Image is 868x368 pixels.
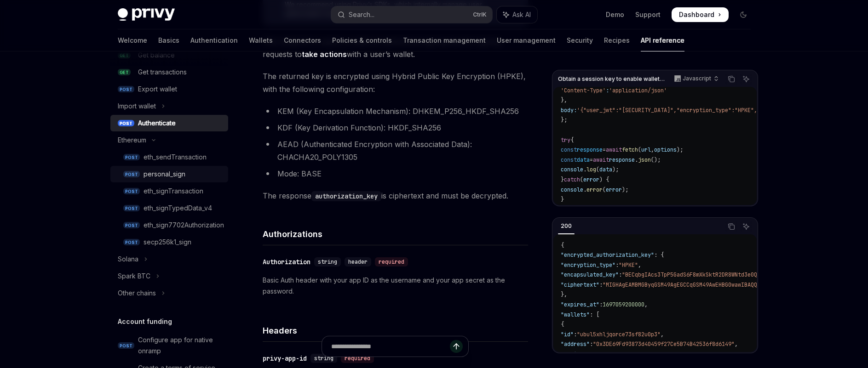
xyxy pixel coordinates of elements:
[603,186,606,193] span: (
[110,64,228,80] a: GETGet transactions
[375,257,408,266] div: required
[561,321,564,328] span: {
[736,7,751,22] button: Toggle dark mode
[561,242,564,249] span: {
[561,96,567,104] span: },
[593,340,735,348] span: "0x3DE69Fd93873d40459f27Ce5B74B42536f8d6149"
[638,261,641,269] span: ,
[118,29,147,51] a: Welcome
[123,239,140,246] span: POST
[118,135,146,146] div: Ethereum
[603,146,606,153] span: =
[118,288,156,299] div: Other chains
[606,87,609,94] span: :
[725,73,737,85] button: Copy the contents from the code block
[641,146,651,153] span: url
[331,336,450,357] input: Ask a question...
[606,186,622,193] span: error
[110,81,228,97] a: POSTExport wallet
[635,10,661,19] a: Support
[561,301,599,308] span: "expires_at"
[561,107,577,114] span: body:
[615,261,619,269] span: :
[138,84,177,95] div: Export wallet
[561,251,654,259] span: "encrypted_authorization_key"
[651,156,661,164] span: ();
[263,70,528,96] span: The returned key is encrypted using Hybrid Public Key Encryption (HPKE), with the following confi...
[561,166,583,173] span: console
[561,176,564,183] span: }
[558,75,666,83] span: Obtain a session key to enable wallet access.
[619,271,622,278] span: :
[158,29,179,51] a: Basics
[118,254,138,265] div: Solana
[284,29,321,51] a: Connectors
[144,237,191,248] div: secp256k1_sign
[110,200,228,216] a: POSTeth_signTypedData_v4
[144,169,185,180] div: personal_sign
[118,342,134,349] span: POST
[263,324,528,337] h4: Headers
[641,29,684,51] a: API reference
[561,351,599,358] span: "chain_type"
[583,166,586,173] span: .
[635,351,638,358] span: ,
[561,331,574,338] span: "id"
[497,6,537,23] button: Toggle assistant panel
[583,176,599,183] span: error
[586,186,603,193] span: error
[593,156,609,164] span: await
[561,291,567,298] span: },
[644,301,648,308] span: ,
[606,10,624,19] a: Demo
[679,10,714,19] span: Dashboard
[110,98,228,114] button: Toggle Import wallet section
[118,86,134,93] span: POST
[110,132,228,148] button: Toggle Ethereum section
[577,156,590,164] span: data
[669,71,723,87] button: Javascript
[311,191,381,201] code: authorization_key
[590,311,599,318] span: : [
[599,166,612,173] span: data
[110,268,228,284] button: Toggle Spark BTC section
[590,340,593,348] span: :
[638,146,641,153] span: (
[622,146,638,153] span: fetch
[570,136,574,144] span: {
[144,220,224,231] div: eth_sign7702Authorization
[144,203,212,214] div: eth_signTypedData_v4
[561,87,606,94] span: 'Content-Type'
[110,251,228,267] button: Toggle Solana section
[118,101,156,112] div: Import wallet
[651,146,654,153] span: ,
[118,120,134,127] span: POST
[604,29,630,51] a: Recipes
[263,257,310,266] div: Authorization
[574,331,577,338] span: :
[654,146,677,153] span: options
[612,166,619,173] span: );
[144,186,203,197] div: eth_signTransaction
[661,331,664,338] span: ,
[583,186,586,193] span: .
[561,311,590,318] span: "wallets"
[558,221,575,232] div: 200
[190,29,238,51] a: Authentication
[123,205,140,212] span: POST
[561,281,599,289] span: "ciphertext"
[110,285,228,301] button: Toggle Other chains section
[318,258,337,266] span: string
[599,176,609,183] span: ) {
[561,146,577,153] span: const
[561,156,577,164] span: const
[144,152,207,163] div: eth_sendTransaction
[263,105,528,118] li: KEM (Key Encapsulation Mechanism): DHKEM_P256_HKDF_SHA256
[683,75,711,82] p: Javascript
[619,261,638,269] span: "HPKE"
[596,166,599,173] span: (
[577,331,661,338] span: "ubul5xhljqorce73sf82u0p3"
[567,29,593,51] a: Security
[110,183,228,199] a: POSTeth_signTransaction
[561,116,567,124] span: };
